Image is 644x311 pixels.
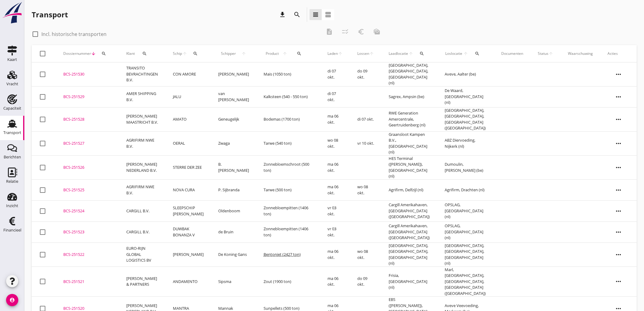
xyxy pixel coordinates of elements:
[182,51,187,56] i: arrow_upward
[320,242,350,267] td: ma 06 okt.
[3,228,21,232] div: Financieel
[32,10,68,19] div: Transport
[327,51,338,56] span: Laden
[6,204,18,208] div: Inzicht
[320,267,350,297] td: ma 06 okt.
[63,187,112,193] div: BCS-251525
[538,51,548,56] span: Status
[264,51,281,56] span: Product
[256,131,320,155] td: Tarwe (540 ton)
[320,107,350,131] td: ma 06 okt.
[320,62,350,87] td: di 07 okt.
[119,242,166,267] td: EURO-RIJN GLOBAL LOGISTICS BV
[211,179,256,200] td: P. Sijbranda
[389,51,408,56] span: Laadlocatie
[369,51,374,56] i: arrow_upward
[610,224,627,241] i: more_horiz
[437,200,494,221] td: OPSLAG, [GEOGRAPHIC_DATA] (nl)
[256,179,320,200] td: Tarwe (500 ton)
[350,107,381,131] td: di 07 okt.
[256,107,320,131] td: Bodemas (1700 ton)
[279,11,286,18] i: download
[320,86,350,107] td: di 07 okt.
[381,62,438,87] td: [GEOGRAPHIC_DATA], [GEOGRAPHIC_DATA], [GEOGRAPHIC_DATA] (nl)
[381,200,438,221] td: Cargill Amerikahaven, [GEOGRAPHIC_DATA] ([GEOGRAPHIC_DATA])
[264,252,301,257] span: Bentoniet (2427 ton)
[63,116,112,122] div: BCS-251528
[256,155,320,179] td: Zonnebloemschroot (500 ton)
[357,51,369,56] span: Lossen
[256,62,320,87] td: Mais (1050 ton)
[119,131,166,155] td: AGRIFIRM NWE B.V.
[381,267,438,297] td: Frisia, [GEOGRAPHIC_DATA] (nl)
[297,51,302,56] i: search
[63,94,112,100] div: BCS-251529
[3,131,21,135] div: Transport
[119,179,166,200] td: AGRIFIRM NWE B.V.
[211,86,256,107] td: van [PERSON_NAME]
[350,131,381,155] td: vr 10 okt.
[408,51,414,56] i: arrow_upward
[610,66,627,83] i: more_horiz
[7,58,17,62] div: Kaart
[610,111,627,128] i: more_horiz
[63,164,112,171] div: BCS-251526
[610,159,627,176] i: more_horiz
[119,221,166,242] td: CARGILL B.V.
[41,31,107,37] label: Incl. historische transporten
[63,279,112,285] div: BCS-251521
[320,155,350,179] td: ma 06 okt.
[119,267,166,297] td: [PERSON_NAME] & PARTNERS
[320,131,350,155] td: wo 08 okt.
[126,46,158,61] div: Klant
[211,155,256,179] td: B. [PERSON_NAME]
[350,267,381,297] td: do 09 okt.
[211,62,256,87] td: [PERSON_NAME]
[437,179,494,200] td: Agrifirm, Drachten (nl)
[256,86,320,107] td: Kalksteen (540 - 550 ton)
[193,51,198,56] i: search
[6,179,18,183] div: Relatie
[437,155,494,179] td: Dumoulin, [PERSON_NAME] (be)
[501,51,523,56] div: Documenten
[63,51,91,56] span: Dossiernummer
[548,51,553,56] i: arrow_upward
[166,179,211,200] td: NOVA CURA
[437,62,494,87] td: Aveve, Aalter (be)
[142,51,147,56] i: search
[4,155,21,159] div: Berichten
[1,2,23,24] img: logo-small.a267ee39.svg
[211,131,256,155] td: Zwaga
[445,51,463,56] span: Loslocatie
[607,51,629,56] div: Acties
[3,106,21,110] div: Capaciteit
[320,179,350,200] td: ma 06 okt.
[350,242,381,267] td: wo 08 okt.
[381,131,438,155] td: Graansloot Kampen B.V., [GEOGRAPHIC_DATA] (nl)
[463,51,469,56] i: arrow_upward
[211,200,256,221] td: Oldenboom
[211,107,256,131] td: Geneugelijk
[63,208,112,214] div: BCS-251524
[119,86,166,107] td: AMER SHIPPING B.V.
[166,200,211,221] td: SLEEPSCHIP [PERSON_NAME]
[91,51,96,56] i: arrow_downward
[381,179,438,200] td: Agrifirm, Delfzijl (nl)
[256,221,320,242] td: Zonnebloempitten (1406 ton)
[173,51,182,56] span: Schip
[119,200,166,221] td: CARGILL B.V.
[320,221,350,242] td: vr 03 okt.
[166,267,211,297] td: ANDAMENTO
[166,131,211,155] td: OERAL
[6,82,18,86] div: Vracht
[437,242,494,267] td: [GEOGRAPHIC_DATA], [GEOGRAPHIC_DATA], [GEOGRAPHIC_DATA] (nl)
[437,86,494,107] td: De Waard, [GEOGRAPHIC_DATA] (nl)
[6,294,18,306] i: account_circle
[211,267,256,297] td: Sipsma
[211,221,256,242] td: de Bruin
[119,155,166,179] td: [PERSON_NAME] NEDERLAND B.V.
[63,229,112,235] div: BCS-251523
[166,86,211,107] td: JALU
[381,155,438,179] td: HES Terminal ([PERSON_NAME]), [GEOGRAPHIC_DATA] (nl)
[475,51,480,56] i: search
